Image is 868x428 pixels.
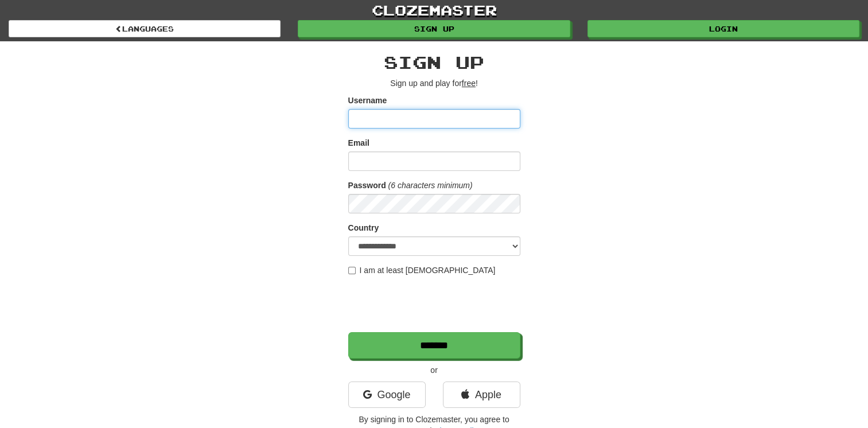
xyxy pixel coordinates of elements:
[348,222,379,234] label: Country
[348,53,520,72] h2: Sign up
[348,77,520,89] p: Sign up and play for !
[388,181,473,190] em: (6 characters minimum)
[348,364,520,376] p: or
[298,20,570,37] a: Sign up
[348,137,369,149] label: Email
[462,79,476,88] u: free
[348,264,496,276] label: I am at least [DEMOGRAPHIC_DATA]
[348,95,387,106] label: Username
[9,20,281,37] a: Languages
[348,180,386,191] label: Password
[348,382,426,408] a: Google
[348,267,356,274] input: I am at least [DEMOGRAPHIC_DATA]
[443,382,520,408] a: Apple
[348,282,523,326] iframe: reCAPTCHA
[587,20,859,37] a: Login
